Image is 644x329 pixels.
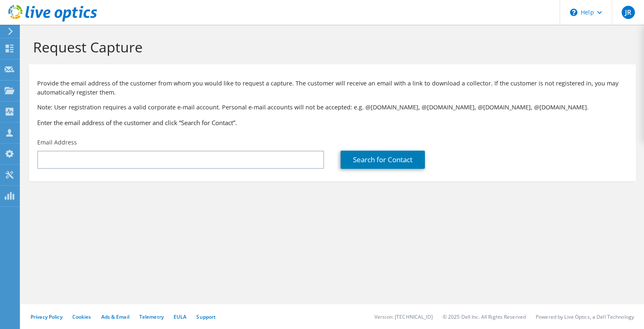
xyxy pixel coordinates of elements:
[196,313,216,320] a: Support
[37,138,77,147] label: Email Address
[37,118,627,127] h3: Enter the email address of the customer and click “Search for Contact”.
[101,313,129,320] a: Ads & Email
[374,313,433,320] li: Version: [TECHNICAL_ID]
[622,6,635,19] span: JR
[536,313,634,320] li: Powered by Live Optics, a Dell Technology
[174,313,186,320] a: EULA
[570,9,577,16] svg: \n
[139,313,164,320] a: Telemetry
[443,313,526,320] li: © 2025 Dell Inc. All Rights Reserved
[33,38,627,56] h1: Request Capture
[37,103,627,112] p: Note: User registration requires a valid corporate e-mail account. Personal e-mail accounts will ...
[37,79,627,97] p: Provide the email address of the customer from whom you would like to request a capture. The cust...
[31,313,62,320] a: Privacy Policy
[341,151,425,169] a: Search for Contact
[72,313,91,320] a: Cookies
